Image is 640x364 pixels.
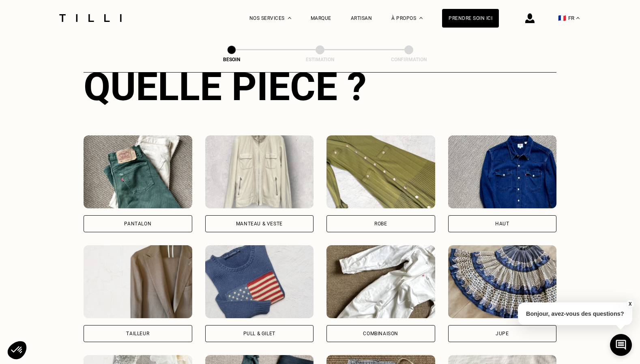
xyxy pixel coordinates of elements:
img: Tilli retouche votre Pull & gilet [205,245,314,318]
a: Marque [311,15,331,21]
div: Pull & gilet [243,331,275,336]
img: Menu déroulant à propos [419,17,423,19]
div: Besoin [191,57,272,62]
div: Estimation [279,57,361,62]
img: Tilli retouche votre Tailleur [84,245,192,318]
img: menu déroulant [576,17,580,19]
button: X [626,300,634,308]
img: Tilli retouche votre Haut [448,135,557,208]
img: Menu déroulant [288,17,291,19]
img: Tilli retouche votre Jupe [448,245,557,318]
img: Tilli retouche votre Robe [326,135,435,208]
div: Jupe [496,331,509,336]
div: Quelle pièce ? [84,64,556,109]
div: Confirmation [368,57,449,62]
img: Tilli retouche votre Pantalon [84,135,192,208]
div: Pantalon [124,221,151,226]
div: Haut [495,221,509,226]
img: Tilli retouche votre Combinaison [326,245,435,318]
div: Robe [374,221,387,226]
a: Artisan [351,15,372,21]
span: 🇫🇷 [558,14,566,22]
img: Logo du service de couturière Tilli [56,14,125,22]
img: Tilli retouche votre Manteau & Veste [205,135,314,208]
div: Manteau & Veste [236,221,283,226]
p: Bonjour, avez-vous des questions? [518,302,632,325]
div: Combinaison [363,331,398,336]
div: Tailleur [126,331,149,336]
a: Prendre soin ici [442,9,499,28]
img: icône connexion [525,13,535,23]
